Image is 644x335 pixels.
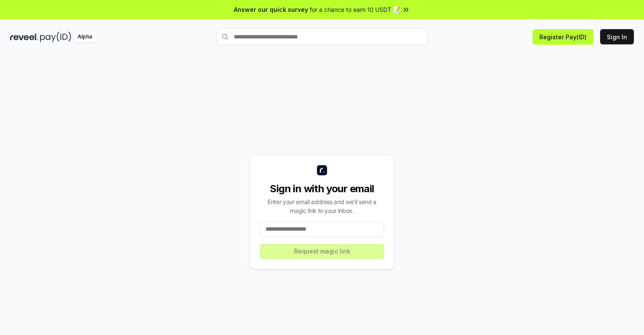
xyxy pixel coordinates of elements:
span: Answer our quick survey [234,5,308,14]
img: reveel_dark [10,32,38,42]
img: pay_id [40,32,71,42]
div: Alpha [73,32,97,42]
button: Register Pay(ID) [533,29,593,44]
img: logo_small [317,165,327,175]
div: Sign in with your email [260,182,384,196]
button: Sign In [600,29,634,44]
span: for a chance to earn 10 USDT 📝 [310,5,400,14]
div: Enter your email address and we’ll send a magic link to your inbox. [260,197,384,215]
